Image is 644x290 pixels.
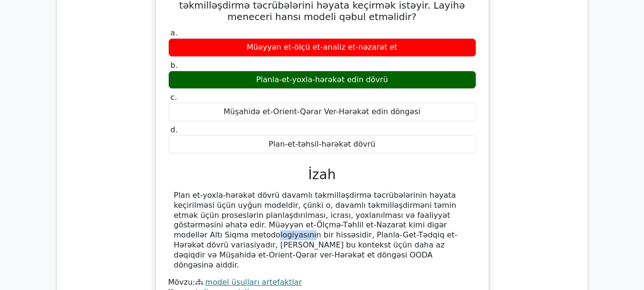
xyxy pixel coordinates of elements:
font: d. [171,125,178,134]
font: İzah [308,167,336,183]
font: a. [171,28,178,37]
font: Müşahidə et-Orient-Qərar Ver-Hərəkət edin döngəsi [224,107,420,116]
a: model üsulları artefaktlar [205,278,302,287]
font: Müəyyən et-ölçü et-analiz et-nəzarət et [246,43,397,52]
font: Plan et-yoxla-hərəkət dövrü davamlı təkmilləşdirmə təcrübələrinin həyata keçirilməsi üçün uyğun m... [174,191,458,269]
font: Plan-et-təhsil-hərəkət dövrü [269,140,376,149]
font: Mövzu: [168,278,195,287]
font: Planla-et-yoxla-hərəkət edin dövrü [256,75,388,84]
font: b. [171,61,178,70]
font: c. [171,93,177,102]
